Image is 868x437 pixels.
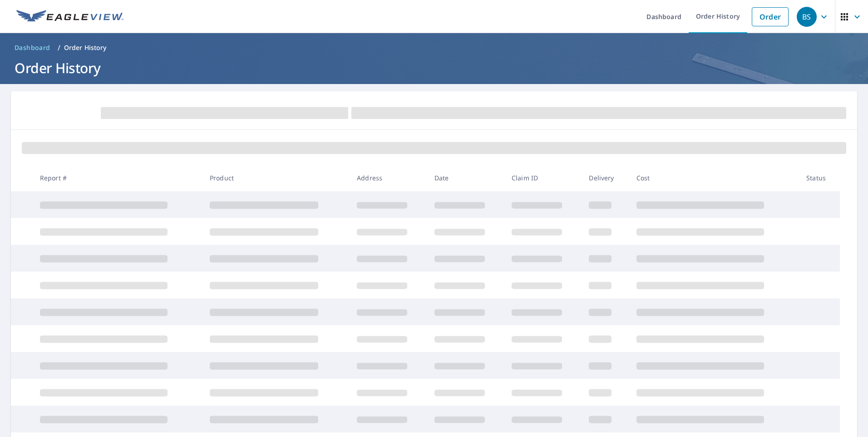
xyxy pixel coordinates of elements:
[629,164,799,191] th: Cost
[33,164,202,191] th: Report #
[64,43,107,52] p: Order History
[202,164,350,191] th: Product
[427,164,504,191] th: Date
[58,42,60,53] li: /
[797,7,817,27] div: BS
[11,40,54,55] a: Dashboard
[582,164,629,191] th: Delivery
[350,164,427,191] th: Address
[16,10,123,24] img: EV Logo
[15,43,50,52] span: Dashboard
[11,40,857,55] nav: breadcrumb
[504,164,582,191] th: Claim ID
[799,164,840,191] th: Status
[11,59,857,77] h1: Order History
[752,7,789,26] a: Order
